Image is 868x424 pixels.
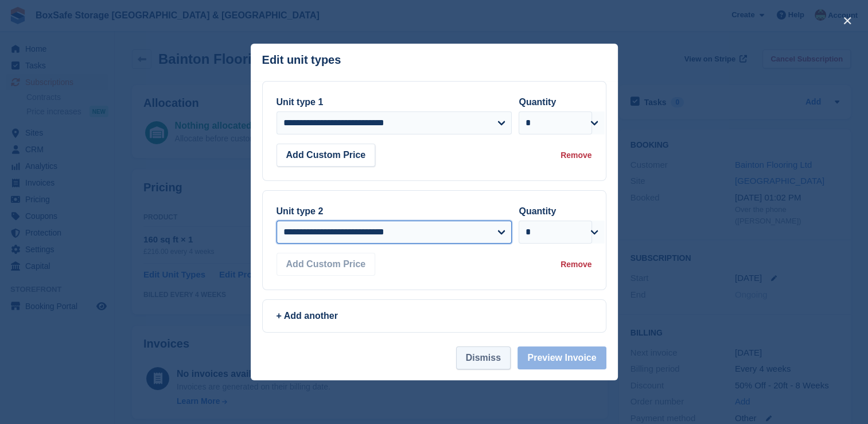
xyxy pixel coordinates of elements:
button: Dismiss [456,346,511,369]
label: Unit type 1 [277,97,324,107]
div: Remove [560,149,591,161]
button: Add Custom Price [277,144,376,167]
button: Preview Invoice [517,346,606,369]
label: Quantity [519,97,556,107]
button: Add Custom Price [277,253,376,276]
label: Unit type 2 [277,206,324,216]
label: Quantity [519,206,556,216]
a: + Add another [262,299,606,333]
div: Remove [560,259,591,271]
button: close [838,11,857,30]
p: Edit unit types [262,53,341,67]
div: + Add another [277,309,592,323]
